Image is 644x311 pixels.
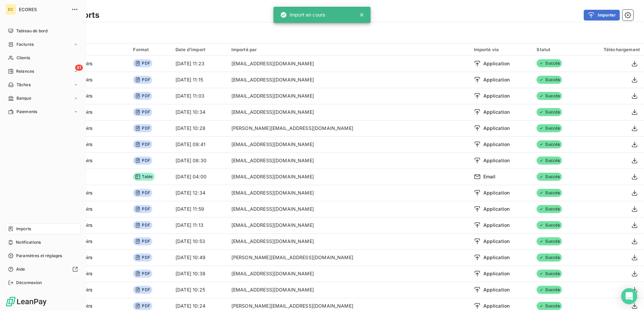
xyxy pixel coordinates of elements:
span: 91 [75,65,83,71]
span: PDF [133,253,152,262]
span: Paramètres et réglages [16,253,62,259]
span: Succès [537,205,562,213]
span: Succès [537,221,562,229]
td: [EMAIL_ADDRESS][DOMAIN_NAME] [227,169,470,185]
td: [DATE] 09:41 [171,136,227,152]
span: Succès [537,92,562,100]
span: Succès [537,286,562,294]
span: PDF [133,221,152,229]
span: Application [483,222,510,229]
span: Clients [17,55,30,61]
span: PDF [133,189,152,197]
td: [DATE] 04:00 [171,169,227,185]
span: Application [483,238,510,245]
span: Paiements [17,109,37,115]
td: [EMAIL_ADDRESS][DOMAIN_NAME] [227,152,470,169]
span: PDF [133,205,152,213]
span: Application [483,125,510,132]
div: Import en cours [280,9,325,21]
td: [DATE] 11:15 [171,72,227,88]
td: [EMAIL_ADDRESS][DOMAIN_NAME] [227,233,470,249]
span: PDF [133,59,152,67]
span: Imports [16,226,31,232]
span: ECORES [19,7,67,12]
div: EC [5,4,16,15]
td: [DATE] 10:49 [171,249,227,266]
span: Application [483,206,510,212]
span: Succès [537,173,562,181]
span: Application [483,286,510,293]
td: [DATE] 11:03 [171,88,227,104]
span: Tableau de bord [16,28,47,34]
td: [PERSON_NAME][EMAIL_ADDRESS][DOMAIN_NAME] [227,249,470,266]
span: Succès [537,270,562,278]
span: Application [483,93,510,99]
span: Succès [537,59,562,67]
img: Logo LeanPay [5,296,47,307]
td: [EMAIL_ADDRESS][DOMAIN_NAME] [227,136,470,152]
span: Succès [537,157,562,165]
td: [DATE] 10:53 [171,233,227,249]
td: [EMAIL_ADDRESS][DOMAIN_NAME] [227,72,470,88]
td: [DATE] 11:59 [171,201,227,217]
span: PDF [133,140,152,148]
span: Banque [17,95,31,101]
td: [EMAIL_ADDRESS][DOMAIN_NAME] [227,88,470,104]
span: Application [483,157,510,164]
span: Table [133,173,155,181]
span: PDF [133,237,152,245]
span: Application [483,254,510,261]
span: Notifications [16,239,41,245]
span: Succès [537,124,562,132]
td: [EMAIL_ADDRESS][DOMAIN_NAME] [227,185,470,201]
td: [DATE] 12:34 [171,185,227,201]
a: Aide [5,264,80,275]
span: Succès [537,140,562,148]
td: [DATE] 10:28 [171,120,227,136]
span: Succès [537,302,562,310]
div: Format [133,47,167,52]
td: [EMAIL_ADDRESS][DOMAIN_NAME] [227,217,470,233]
span: Application [483,109,510,115]
span: Succès [537,237,562,245]
span: PDF [133,157,152,165]
td: [EMAIL_ADDRESS][DOMAIN_NAME] [227,104,470,120]
span: PDF [133,124,152,132]
span: Succès [537,189,562,197]
td: [EMAIL_ADDRESS][DOMAIN_NAME] [227,56,470,72]
span: PDF [133,270,152,278]
td: [DATE] 10:25 [171,282,227,298]
span: PDF [133,76,152,84]
span: PDF [133,108,152,116]
td: [PERSON_NAME][EMAIL_ADDRESS][DOMAIN_NAME] [227,120,470,136]
span: PDF [133,92,152,100]
span: Factures [17,41,34,47]
div: Date d’import [175,47,223,52]
td: [EMAIL_ADDRESS][DOMAIN_NAME] [227,266,470,282]
div: Importé par [231,47,466,52]
span: Aide [16,266,25,272]
span: Email [483,173,496,180]
td: [EMAIL_ADDRESS][DOMAIN_NAME] [227,282,470,298]
td: [DATE] 11:13 [171,217,227,233]
span: Succès [537,76,562,84]
span: PDF [133,302,152,310]
span: Relances [16,68,34,74]
span: Application [483,76,510,83]
span: Application [483,270,510,277]
td: [DATE] 10:38 [171,266,227,282]
span: Application [483,60,510,67]
button: Importer [584,10,620,21]
div: Open Intercom Messenger [621,288,637,304]
td: [EMAIL_ADDRESS][DOMAIN_NAME] [227,201,470,217]
div: Importé via [474,47,529,52]
span: Application [483,189,510,196]
td: [DATE] 08:30 [171,152,227,169]
td: [DATE] 10:34 [171,104,227,120]
span: Tâches [17,82,31,88]
span: PDF [133,286,152,294]
span: Application [483,303,510,309]
div: Statut [537,47,576,52]
span: Succès [537,108,562,116]
span: Déconnexion [16,280,42,286]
